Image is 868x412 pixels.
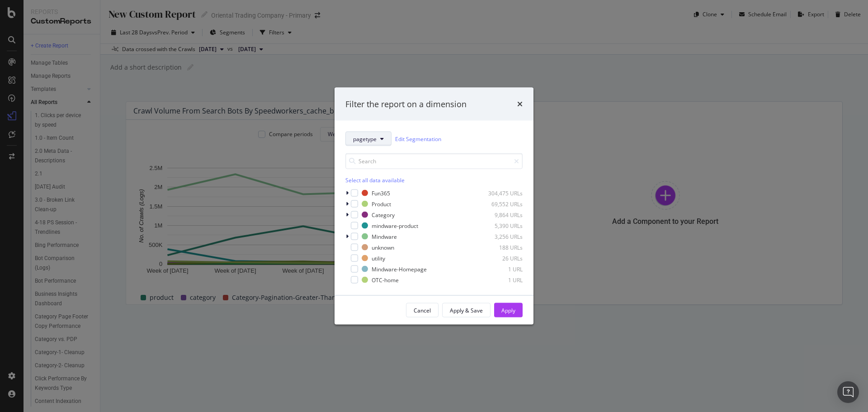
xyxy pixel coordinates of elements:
[345,153,523,169] input: Search
[345,176,523,184] div: Select all data available
[478,200,523,208] div: 69,552 URLs
[478,189,523,197] div: 304,475 URLs
[494,303,523,317] button: Apply
[478,222,523,229] div: 5,390 URLs
[345,98,467,110] div: Filter the report on a dimension
[372,232,397,240] div: Mindware
[372,243,394,251] div: unknown
[372,200,391,208] div: Product
[478,276,523,284] div: 1 URL
[517,98,523,110] div: times
[837,381,859,403] div: Open Intercom Messenger
[414,306,431,314] div: Cancel
[478,243,523,251] div: 188 URLs
[372,211,395,218] div: Category
[345,132,392,146] button: pagetype
[501,306,515,314] div: Apply
[406,303,439,317] button: Cancel
[353,135,377,142] span: pagetype
[372,254,385,262] div: utility
[395,134,441,143] a: Edit Segmentation
[478,211,523,218] div: 9,864 URLs
[478,232,523,240] div: 3,256 URLs
[442,303,491,317] button: Apply & Save
[372,189,390,197] div: Fun365
[335,87,533,325] div: modal
[372,222,418,229] div: mindware-product
[478,254,523,262] div: 26 URLs
[450,306,483,314] div: Apply & Save
[372,276,399,284] div: OTC-home
[478,265,523,273] div: 1 URL
[372,265,427,273] div: Mindware-Homepage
